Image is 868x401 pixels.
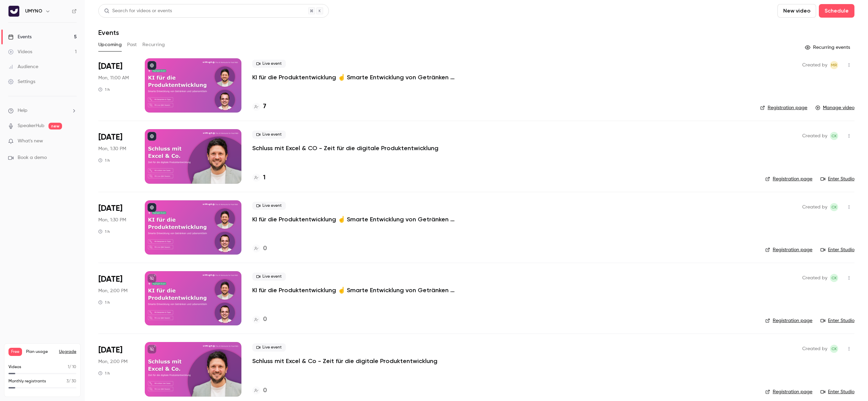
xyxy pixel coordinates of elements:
span: Free [8,348,22,356]
h4: 0 [263,315,267,324]
button: Recurring events [802,42,854,53]
p: / 30 [66,378,76,384]
a: Enter Studio [821,388,854,395]
button: Upgrade [59,349,76,355]
span: 3 [66,379,68,383]
a: 0 [252,244,267,253]
a: Registration page [760,104,807,111]
span: Christian Klein [830,345,838,353]
span: Christian Klein [830,203,838,211]
a: Registration page [765,176,812,182]
h4: 7 [263,102,266,111]
a: Registration page [765,388,812,395]
div: Audience [8,63,38,70]
span: CK [831,345,837,353]
div: 1 h [98,229,110,234]
a: KI für die Produktentwicklung ☝️ Smarte Entwicklung von Getränken und Lebensmitteln [252,215,456,223]
h4: 0 [263,244,267,253]
a: KI für die Produktentwicklung ☝️ Smarte Entwicklung von Getränken und Lebensmitteln [252,286,456,294]
div: Sep 1 Mon, 1:30 PM (Europe/Berlin) [98,129,134,183]
span: Created by [802,61,827,69]
span: Mon, 2:00 PM [98,287,127,294]
h1: Events [98,28,119,37]
div: 1 h [98,370,110,376]
span: Help [18,107,27,114]
div: Dec 8 Mon, 2:00 PM (Europe/Berlin) [98,342,134,396]
span: new [48,123,62,129]
span: MR [831,61,837,69]
span: Created by [802,203,827,211]
p: / 10 [68,364,76,370]
button: Recurring [142,39,165,50]
a: Manage video [815,104,854,111]
span: Live event [252,131,286,139]
a: 0 [252,315,267,324]
h4: 0 [263,386,267,395]
span: What's new [18,138,43,145]
a: 0 [252,386,267,395]
a: Schluss mit Excel & Co - Zeit für die digitale Produktentwicklung [252,357,437,365]
div: 1 h [98,300,110,305]
span: [DATE] [98,203,122,214]
div: 1 h [98,158,110,163]
a: Registration page [765,317,812,324]
span: Mike Rademacher [830,61,838,69]
a: Enter Studio [821,317,854,324]
p: Monthly registrants [8,378,46,384]
a: Schluss mit Excel & CO - Zeit für die digitale Produktentwicklung [252,144,438,152]
div: Aug 11 Mon, 11:00 AM (Europe/Berlin) [98,58,134,113]
img: UMYNO [8,6,19,17]
span: Mon, 2:00 PM [98,358,127,365]
span: Christian Klein [830,132,838,140]
button: Schedule [819,4,854,18]
span: Book a demo [18,154,47,161]
div: Search for videos or events [104,7,172,15]
span: Plan usage [26,349,55,355]
div: 1 h [98,87,110,92]
a: Registration page [765,246,812,253]
span: Live event [252,343,286,352]
span: Mon, 11:00 AM [98,75,129,81]
p: Videos [8,364,21,370]
a: Enter Studio [821,176,854,182]
h6: UMYNO [25,8,42,15]
span: 1 [68,365,69,369]
div: Settings [8,78,35,85]
button: New video [777,4,816,18]
a: KI für die Produktentwicklung ☝️ Smarte Entwicklung von Getränken und Lebensmitteln [252,73,456,81]
li: help-dropdown-opener [8,107,77,114]
span: [DATE] [98,274,122,285]
div: Sep 22 Mon, 1:30 PM (Europe/Berlin) [98,200,134,255]
a: 7 [252,102,266,111]
span: Mon, 1:30 PM [98,145,126,152]
div: Nov 3 Mon, 2:00 PM (Europe/Berlin) [98,271,134,325]
a: 1 [252,173,265,182]
span: Live event [252,202,286,210]
span: Mon, 1:30 PM [98,217,126,223]
a: Enter Studio [821,246,854,253]
span: [DATE] [98,61,122,72]
span: CK [831,203,837,211]
div: Videos [8,48,32,55]
span: CK [831,132,837,140]
span: Live event [252,273,286,281]
button: Past [127,39,137,50]
div: Events [8,34,32,40]
h4: 1 [263,173,265,182]
span: [DATE] [98,345,122,356]
span: Christian Klein [830,274,838,282]
span: Created by [802,274,827,282]
button: Upcoming [98,39,122,50]
span: Created by [802,132,827,140]
span: Live event [252,60,286,68]
span: Created by [802,345,827,353]
span: CK [831,274,837,282]
span: [DATE] [98,132,122,143]
a: SpeakerHub [18,122,44,129]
